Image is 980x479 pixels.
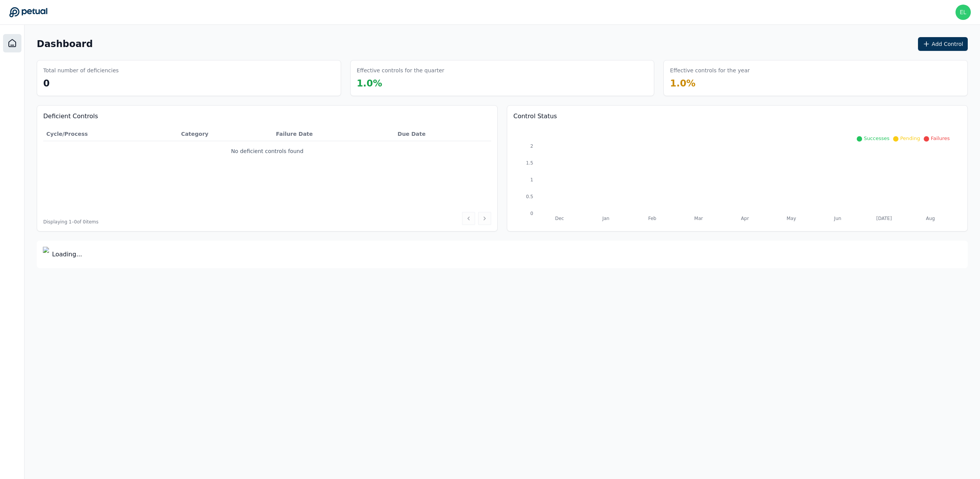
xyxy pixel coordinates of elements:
td: No deficient controls found [43,141,491,161]
th: Failure Date [273,127,395,141]
tspan: 1.5 [526,160,533,166]
tspan: Jan [602,216,609,221]
h3: Effective controls for the year [670,67,750,74]
tspan: Apr [741,216,749,221]
div: Loading... [37,241,968,268]
span: Displaying 1– 0 of 0 items [43,219,98,225]
th: Category [178,127,273,141]
tspan: 0.5 [526,194,533,199]
span: Failures [931,135,950,141]
span: Successes [864,135,889,141]
a: Dashboard [3,34,21,52]
button: Add Control [918,37,968,51]
span: 0 [43,78,50,89]
h3: Total number of deficiencies [43,67,119,74]
tspan: Aug [926,216,935,221]
tspan: 1 [530,177,533,182]
tspan: Dec [555,216,564,221]
th: Cycle/Process [43,127,178,141]
h3: Deficient Controls [43,112,491,121]
tspan: 2 [530,143,533,149]
tspan: Mar [694,216,703,221]
tspan: [DATE] [876,216,892,221]
a: Go to Dashboard [9,7,47,18]
img: Logo [43,247,49,262]
span: 1.0 % [357,78,382,89]
tspan: May [787,216,796,221]
h1: Dashboard [37,38,93,50]
tspan: Jun [834,216,841,221]
img: eliot+reddit@petual.ai [955,5,971,20]
h3: Control Status [513,112,961,121]
span: Pending [900,135,920,141]
h3: Effective controls for the quarter [357,67,444,74]
tspan: 0 [530,211,533,216]
span: 1.0 % [670,78,696,89]
th: Due Date [395,127,491,141]
tspan: Feb [648,216,656,221]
